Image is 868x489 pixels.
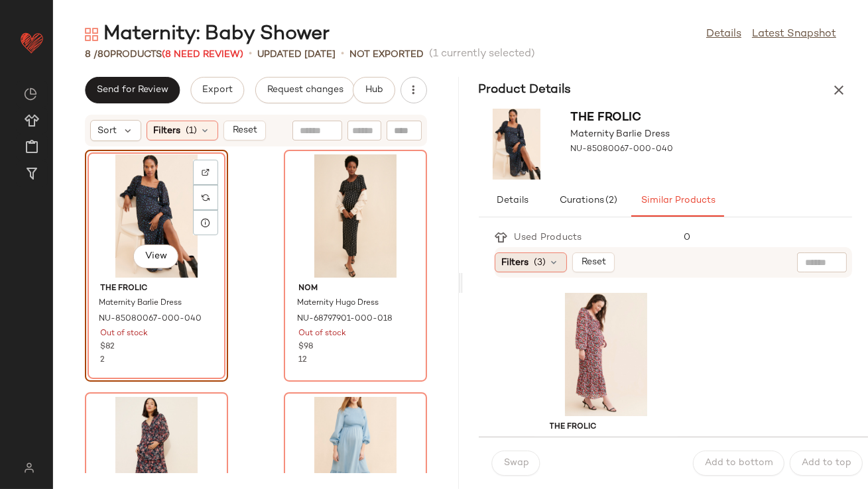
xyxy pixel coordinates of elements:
[673,231,852,244] div: 0
[85,48,243,62] div: Products
[154,124,181,138] span: Filters
[162,50,243,60] span: (8 Need Review)
[85,50,97,60] span: 8 /
[16,462,42,473] img: svg%3e
[508,231,593,244] div: Used Products
[249,46,252,62] span: •
[299,328,347,340] span: Out of stock
[364,85,383,95] span: Hub
[752,27,836,42] a: Latest Snapshot
[299,283,412,295] span: nom
[99,298,182,309] span: Maternity Barlie Dress
[298,313,393,325] span: NU-68797901-000-018
[299,356,308,364] span: 12
[257,48,336,62] p: updated [DATE]
[85,28,98,41] img: svg%3e
[202,168,210,176] img: svg%3e
[97,124,117,138] span: Sort
[24,87,37,101] img: svg%3e
[19,29,45,56] img: heart_red.DM2ytmEG.svg
[502,256,529,270] span: Filters
[349,48,424,62] p: Not Exported
[534,256,546,270] span: (3)
[298,298,379,309] span: Maternity Hugo Dress
[133,244,178,268] button: View
[640,195,715,206] span: Similar Products
[97,50,110,60] span: 80
[429,46,535,62] span: (1 currently selected)
[539,293,673,416] img: 83974220_000_b
[353,77,395,103] button: Hub
[288,154,422,278] img: 68797901_018_b
[571,144,674,156] span: NU-85080067-000-040
[186,124,198,138] span: (1)
[495,195,528,206] span: Details
[572,252,615,272] button: Reset
[202,193,210,201] img: svg%3e
[604,195,617,206] span: (2)
[85,77,180,103] button: Send for Review
[341,46,344,62] span: •
[580,257,605,268] span: Reset
[85,21,330,48] div: Maternity: Baby Shower
[223,121,266,140] button: Reset
[145,251,167,262] span: View
[550,421,662,433] span: The Frolic
[571,111,642,124] span: The Frolic
[706,27,741,42] a: Details
[267,85,343,95] span: Request changes
[299,341,314,353] span: $98
[90,154,223,278] img: 85080067_040_b
[231,125,257,136] span: Reset
[571,127,670,141] span: Maternity Barlie Dress
[559,195,617,206] span: Curations
[99,313,202,325] span: NU-85080067-000-040
[479,109,555,180] img: 85080067_040_b
[463,81,588,99] h3: Product Details
[255,77,355,103] button: Request changes
[96,85,168,95] span: Send for Review
[190,77,244,103] button: Export
[202,85,233,95] span: Export
[548,436,630,448] span: Maternity Hope Dress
